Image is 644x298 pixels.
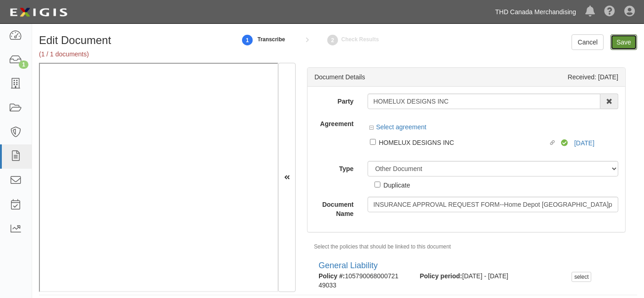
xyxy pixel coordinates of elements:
label: Party [308,94,361,106]
small: Check Results [341,36,379,43]
label: Agreement [308,116,361,128]
a: Cancel [572,34,604,50]
strong: 2 [326,35,340,46]
input: Save [611,34,637,50]
input: Duplicate [374,182,380,188]
a: Check Results [326,30,340,50]
i: Linked agreement [550,141,558,145]
small: Select the policies that should be linked to this document [314,243,451,250]
div: Duplicate [384,180,410,190]
div: HOMELUX DESIGNS INC [379,137,549,147]
div: Received: [DATE] [568,72,618,82]
i: Help Center - Complianz [604,6,615,17]
label: Document Name [308,197,361,218]
a: General Liability [319,261,378,270]
div: 105790068000721 49033 [312,271,413,290]
label: Type [308,161,361,173]
input: HOMELUX DESIGNS INC [370,139,376,145]
div: select [572,272,591,282]
img: logo-5460c22ac91f19d4615b14bd174203de0afe785f0fc80cf4dbbc73dc1793850b.png [7,4,70,21]
strong: Policy #: [319,272,345,280]
h1: Edit Document [39,34,229,46]
h5: (1 / 1 documents) [39,51,229,58]
div: 1 [19,61,28,69]
strong: Policy period: [420,272,462,280]
a: 1 [241,30,254,50]
div: Document Details [314,72,365,82]
small: Transcribe [258,36,285,43]
strong: 1 [241,35,254,46]
div: [DATE] - [DATE] [413,271,565,281]
a: [DATE] [574,139,594,147]
i: Compliant [561,140,572,147]
a: Select agreement [370,123,427,131]
a: THD Canada Merchandising [490,3,581,21]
